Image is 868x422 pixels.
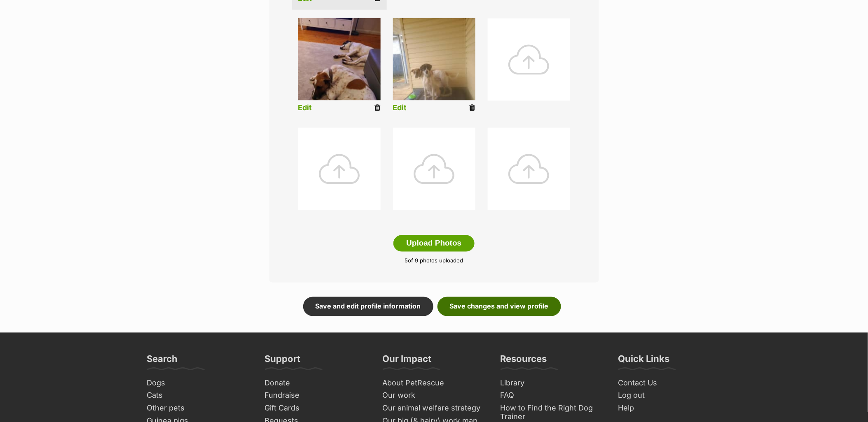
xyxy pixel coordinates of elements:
a: Cats [144,390,253,402]
h3: Search [147,353,178,370]
a: Save and edit profile information [303,297,433,316]
button: Upload Photos [393,235,474,252]
img: enhludxio6t7p6tkviqo.jpg [393,18,475,100]
a: About PetRescue [379,377,489,390]
h3: Our Impact [383,353,432,370]
a: Gift Cards [262,402,371,415]
a: FAQ [497,390,607,402]
h3: Support [265,353,301,370]
a: Save changes and view profile [438,297,561,316]
h3: Quick Links [618,353,670,370]
a: Our animal welfare strategy [379,402,489,415]
a: Our work [379,390,489,402]
a: Library [497,377,607,390]
p: of 9 photos uploaded [282,257,587,265]
a: Fundraise [262,390,371,402]
span: 5 [405,257,408,264]
a: Edit [298,104,312,112]
a: Contact Us [615,377,725,390]
a: Log out [615,390,725,402]
img: j7ivnczvtvuwgx50szbh.jpg [298,18,381,100]
a: Help [615,402,725,415]
a: Dogs [144,377,253,390]
a: Other pets [144,402,253,415]
h3: Resources [501,353,547,370]
a: Edit [393,104,407,112]
a: Donate [262,377,371,390]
